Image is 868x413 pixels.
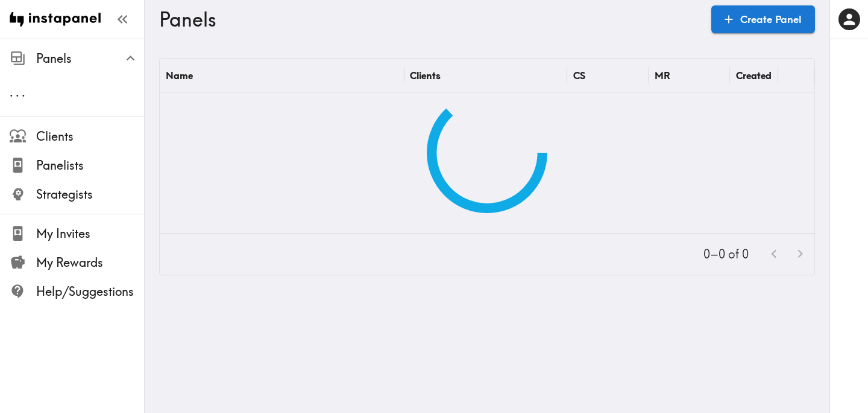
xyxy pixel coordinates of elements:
[711,5,815,33] a: Create Panel
[655,69,670,82] div: MR
[36,128,144,145] span: Clients
[36,254,144,271] span: My Rewards
[36,50,144,67] span: Panels
[22,85,25,100] span: .
[410,69,441,82] div: Clients
[36,157,144,174] span: Panelists
[159,8,702,31] h3: Panels
[10,85,13,100] span: .
[736,69,772,82] div: Created
[36,186,144,203] span: Strategists
[703,246,749,263] p: 0–0 of 0
[573,69,585,82] div: CS
[166,69,193,82] div: Name
[36,283,144,300] span: Help/Suggestions
[36,225,144,242] span: My Invites
[16,85,19,100] span: .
